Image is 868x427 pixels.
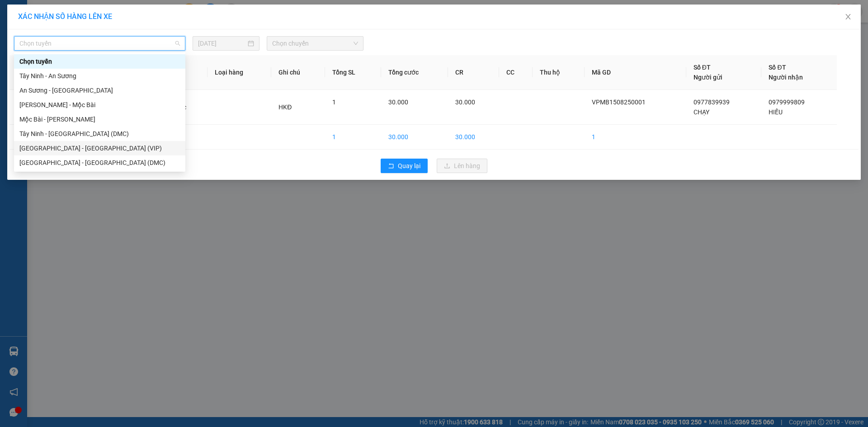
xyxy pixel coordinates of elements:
[19,85,180,95] div: An Sương - [GEOGRAPHIC_DATA]
[398,161,420,171] span: Quay lại
[165,55,208,90] th: ĐVT
[769,74,803,81] span: Người nhận
[19,129,180,139] div: Tây Ninh - [GEOGRAPHIC_DATA] (DMC)
[769,64,786,71] span: Số ĐT
[325,55,381,90] th: Tổng SL
[14,98,185,112] div: Hồ Chí Minh - Mộc Bài
[85,22,378,33] li: [STREET_ADDRESS][PERSON_NAME]. [GEOGRAPHIC_DATA], Tỉnh [GEOGRAPHIC_DATA]
[437,159,487,173] button: uploadLên hàng
[11,66,107,80] b: GỬI : PV Mộc Bài
[208,55,271,90] th: Loại hàng
[844,13,852,20] span: close
[585,55,686,90] th: Mã GD
[19,56,180,66] div: Chọn tuyến
[533,55,585,90] th: Thu hộ
[332,99,336,106] span: 1
[693,99,730,106] span: 0977839939
[19,158,180,168] div: [GEOGRAPHIC_DATA] - [GEOGRAPHIC_DATA] (DMC)
[592,99,646,106] span: VPMB1508250001
[381,159,428,173] button: rollbackQuay lại
[835,5,861,30] button: Close
[388,163,394,170] span: rollback
[769,108,783,116] span: HIẾU
[14,155,185,170] div: Sài Gòn - Tây Ninh (DMC)
[381,125,448,150] td: 30.000
[14,112,185,127] div: Mộc Bài - Hồ Chí Minh
[693,74,722,81] span: Người gửi
[271,55,325,90] th: Ghi chú
[165,90,208,125] td: Khác
[769,99,805,106] span: 0979999809
[9,90,48,125] td: 1
[499,55,533,90] th: CC
[448,125,499,150] td: 30.000
[693,64,711,71] span: Số ĐT
[272,37,358,50] span: Chọn chuyến
[19,37,180,50] span: Chọn tuyến
[388,99,408,106] span: 30.000
[11,11,57,56] img: logo.jpg
[381,55,448,90] th: Tổng cước
[14,127,185,141] div: Tây Ninh - Sài Gòn (DMC)
[18,12,112,21] span: XÁC NHẬN SỐ HÀNG LÊN XE
[585,125,686,150] td: 1
[198,38,246,48] input: 15/08/2025
[14,83,185,98] div: An Sương - Tây Ninh
[325,125,381,150] td: 1
[85,33,378,45] li: Hotline: 1900 8153
[448,55,499,90] th: CR
[14,69,185,83] div: Tây Ninh - An Sương
[19,114,180,124] div: Mộc Bài - [PERSON_NAME]
[9,55,48,90] th: STT
[19,100,180,110] div: [PERSON_NAME] - Mộc Bài
[693,108,709,116] span: CHẠY
[19,143,180,153] div: [GEOGRAPHIC_DATA] - [GEOGRAPHIC_DATA] (VIP)
[455,99,475,106] span: 30.000
[19,71,180,81] div: Tây Ninh - An Sương
[278,103,292,111] span: HKĐ
[14,54,185,69] div: Chọn tuyến
[14,141,185,155] div: Sài Gòn - Tây Ninh (VIP)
